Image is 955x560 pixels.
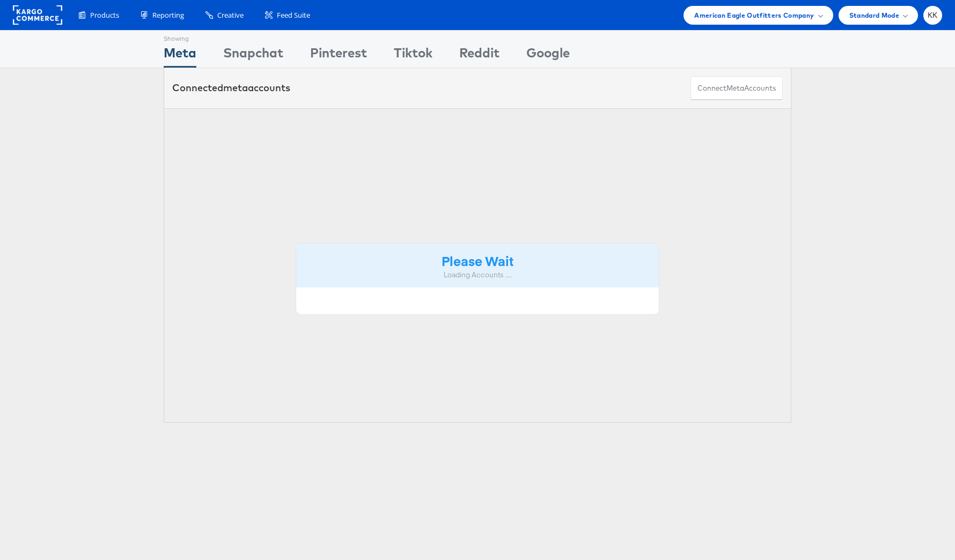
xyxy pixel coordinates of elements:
[690,76,783,100] button: ConnectmetaAccounts
[164,31,196,43] div: Showing
[526,43,570,68] div: Google
[442,252,513,269] strong: Please Wait
[394,43,432,68] div: Tiktok
[310,43,367,68] div: Pinterest
[223,82,248,94] span: meta
[694,10,814,21] span: American Eagle Outfitters Company
[277,10,310,20] span: Feed Suite
[849,10,899,21] span: Standard Mode
[304,270,651,280] div: Loading Accounts ....
[164,43,196,68] div: Meta
[172,81,290,95] div: Connected accounts
[928,12,938,19] span: KK
[459,43,499,68] div: Reddit
[726,83,744,93] span: meta
[217,10,244,20] span: Creative
[152,10,184,20] span: Reporting
[90,10,119,20] span: Products
[223,43,283,68] div: Snapchat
